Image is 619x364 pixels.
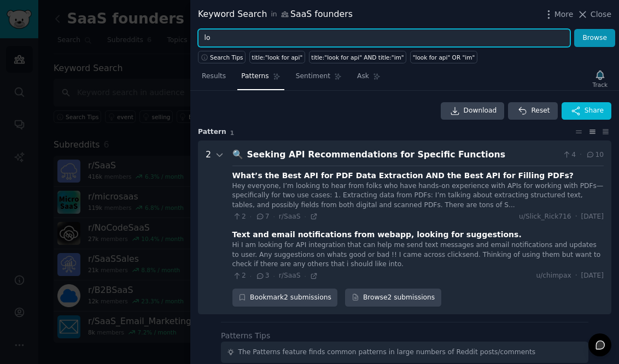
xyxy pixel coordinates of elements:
span: Reset [531,106,550,116]
span: 2 [232,271,246,281]
span: · [305,272,306,280]
span: 3 [255,271,269,281]
button: Bookmark2 submissions [232,289,338,307]
a: Ask [353,68,384,90]
div: 2 [206,148,211,307]
a: title:"look for api" [249,51,305,63]
span: 4 [562,150,576,160]
span: u/Slick_Rick716 [519,212,571,222]
button: Search Tips [198,51,246,63]
div: Seeking API Recommendations for Specific Functions [247,148,558,162]
span: · [250,272,252,280]
div: Text and email notifications from webapp, looking for suggestions. [232,229,522,240]
span: 🔍 [232,149,243,160]
a: Browse2 submissions [345,289,441,307]
a: Results [198,68,230,90]
div: "look for api" OR "im" [413,54,475,61]
span: · [580,150,582,160]
a: Sentiment [292,68,346,90]
span: 2 [232,212,246,222]
span: · [250,213,252,220]
span: Download [464,106,497,116]
span: r/SaaS [279,213,301,220]
button: Browse [574,29,615,48]
div: Bookmark 2 submissions [232,289,338,307]
span: Sentiment [296,72,330,81]
span: u/chimpax [536,271,571,281]
span: Search Tips [210,54,243,61]
span: · [305,213,306,220]
button: Reset [508,102,557,120]
label: Patterns Tips [221,331,270,340]
span: [DATE] [581,271,604,281]
span: 1 [230,130,234,136]
button: Close [577,9,611,20]
span: 7 [255,212,269,222]
span: r/SaaS [279,272,301,279]
span: Results [202,72,226,81]
div: Hey everyone, I’m looking to hear from folks who have hands-on experience with APIs for working w... [232,181,604,210]
input: Try a keyword related to your business [198,29,570,48]
div: title:"look for api" AND title:"im" [311,54,404,61]
a: "look for api" OR "im" [410,51,477,63]
div: Keyword Search SaaS founders [198,8,353,21]
span: Ask [357,72,369,81]
span: · [575,271,577,281]
span: Share [585,106,604,116]
span: · [273,272,275,280]
span: in [271,10,277,20]
div: Hi I am looking for API integration that can help me send text messages and email notifications a... [232,240,604,269]
button: Share [562,102,611,120]
span: More [554,9,574,20]
span: · [273,213,275,220]
span: Pattern [198,127,226,137]
span: 10 [586,150,604,160]
a: Download [441,102,505,120]
span: [DATE] [581,212,604,222]
span: Close [591,9,611,20]
div: What’s the Best API for PDF Data Extraction AND the Best API for Filling PDFs? [232,170,574,181]
button: More [543,9,574,20]
span: Patterns [241,72,268,81]
a: Patterns [237,68,284,90]
div: The Patterns feature finds common patterns in large numbers of Reddit posts/comments [238,348,536,357]
span: · [575,212,577,222]
div: title:"look for api" [252,54,303,61]
a: title:"look for api" AND title:"im" [309,51,406,63]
